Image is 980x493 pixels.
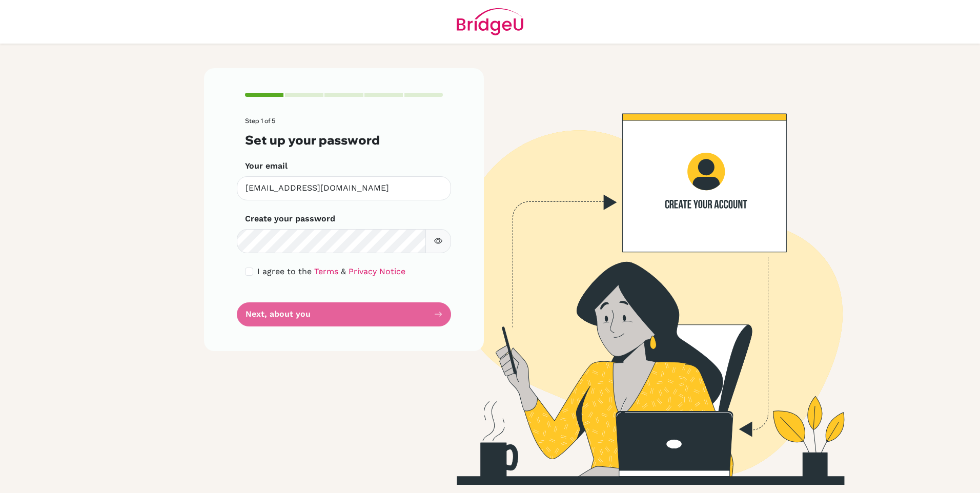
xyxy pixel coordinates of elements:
h3: Set up your password [245,133,443,148]
label: Your email [245,160,288,172]
span: Step 1 of 5 [245,117,275,125]
label: Create your password [245,213,335,225]
input: Insert your email* [237,176,451,200]
span: & [341,266,346,276]
img: Create your account [344,68,928,485]
a: Privacy Notice [349,266,405,276]
span: I agree to the [257,266,312,276]
a: Terms [314,266,338,276]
